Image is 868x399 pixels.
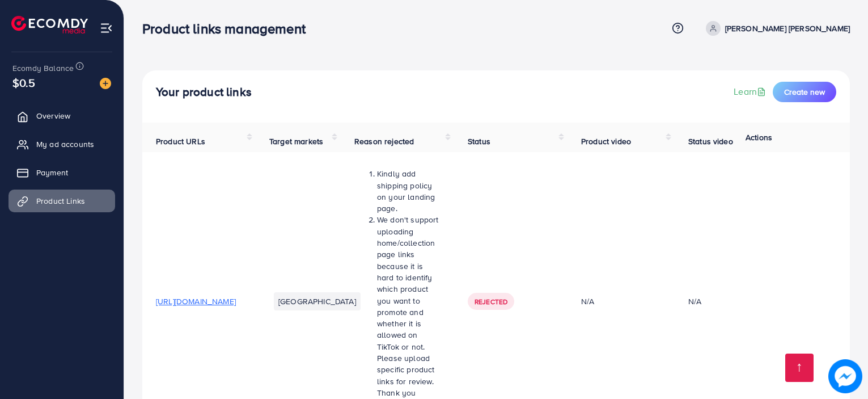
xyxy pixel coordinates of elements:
img: image [100,78,111,89]
li: Kindly add shipping policy on your landing page. [377,168,441,214]
span: Status video [688,136,733,147]
a: Payment [9,161,115,184]
img: image [829,360,862,393]
span: Rejected [475,297,507,306]
p: [PERSON_NAME] [PERSON_NAME] [725,22,850,35]
span: Reason rejected [354,136,414,147]
h3: Product links management [142,20,315,37]
span: Product Links [36,195,85,207]
a: My ad accounts [9,133,115,156]
img: menu [100,22,113,35]
span: [URL][DOMAIN_NAME] [156,296,236,307]
h4: Your product links [156,85,252,99]
span: Target markets [269,136,323,147]
button: Create new [773,82,836,102]
a: Learn [734,85,768,98]
span: Status [468,136,490,147]
span: We don't support uploading home/collection page links because it is hard to identify which produc... [377,214,439,398]
div: N/A [581,296,661,307]
a: Product Links [9,190,115,212]
img: logo [11,16,88,33]
span: Ecomdy Balance [12,62,74,74]
li: [GEOGRAPHIC_DATA] [274,292,361,310]
span: Payment [36,167,68,178]
span: Create new [784,86,825,98]
span: My ad accounts [36,138,94,150]
span: Product URLs [156,136,205,147]
span: Overview [36,110,70,121]
a: [PERSON_NAME] [PERSON_NAME] [701,21,850,36]
a: Overview [9,104,115,127]
span: Actions [746,132,772,143]
span: Product video [581,136,631,147]
span: $0.5 [12,74,36,91]
div: N/A [688,296,701,307]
